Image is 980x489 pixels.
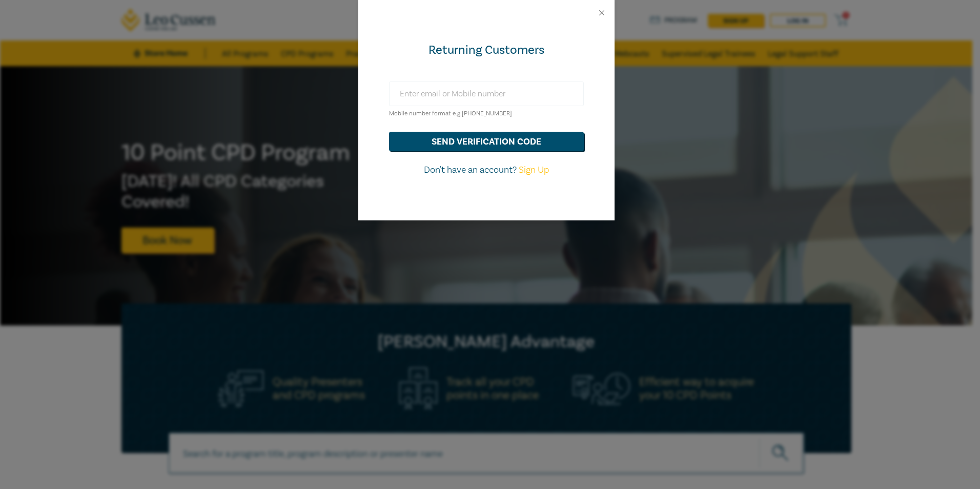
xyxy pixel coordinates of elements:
button: Close [597,8,606,17]
a: Sign Up [519,164,549,176]
small: Mobile number format e.g [PHONE_NUMBER] [389,110,512,117]
input: Enter email or Mobile number [389,81,584,106]
button: send verification code [389,132,584,151]
p: Don't have an account? [389,164,584,177]
div: Returning Customers [389,42,584,58]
